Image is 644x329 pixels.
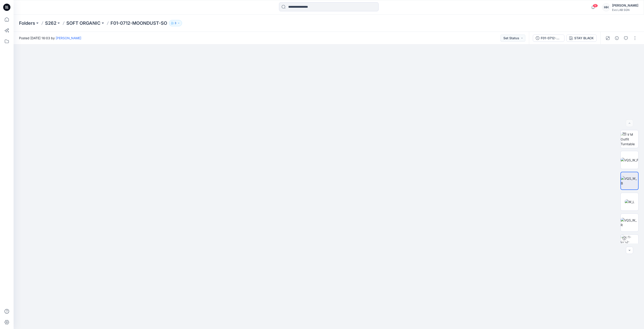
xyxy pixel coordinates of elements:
p: 3 [175,21,176,26]
a: [PERSON_NAME] [56,36,81,40]
img: VQS_W_F [621,158,638,162]
img: VQS_W_B [621,176,638,186]
a: SOFT ORGANIC [66,20,101,26]
a: S262 [45,20,56,26]
div: Evo LAB SGN [612,8,638,12]
a: Folders [19,20,35,26]
img: VQS_W_R [621,218,638,227]
img: F01-0712-MOONDUST STAY BLACK [621,235,638,252]
img: W_L [625,199,634,204]
button: Details [613,34,620,42]
button: STAY BLACK [566,34,597,42]
p: F01-0712-MOONDUST-SO [111,20,167,26]
div: [PERSON_NAME] [612,3,638,8]
span: 18 [593,4,598,7]
div: F01-0712-MOONDUST [541,36,562,41]
button: F01-0712-MOONDUST [533,34,565,42]
div: STAY BLACK [574,36,594,41]
span: Posted [DATE] 16:03 by [19,36,81,40]
div: HH [602,3,610,11]
img: BW M Outfit Turntable [621,132,638,146]
button: 3 [169,20,182,26]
